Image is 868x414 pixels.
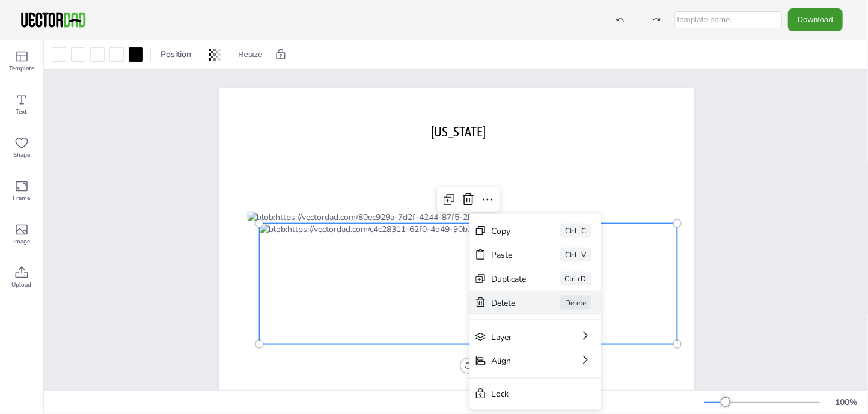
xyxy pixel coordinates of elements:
[16,107,28,117] span: Text
[560,248,591,262] div: Ctrl+V
[491,225,527,236] div: Copy
[431,124,486,139] span: [US_STATE]
[19,11,87,29] img: VectorDad-1.png
[491,249,527,260] div: Paste
[560,296,591,310] div: Delete
[233,45,267,64] button: Resize
[491,297,527,308] div: Delete
[560,224,591,238] div: Ctrl+C
[674,11,782,28] input: template name
[13,193,31,203] span: Frame
[560,272,591,286] div: Ctrl+D
[158,49,194,60] span: Position
[788,8,843,31] button: Download
[13,150,30,160] span: Shape
[13,237,30,246] span: Image
[491,388,562,400] div: Lock
[832,397,861,408] div: 100 %
[491,331,545,342] div: Layer
[12,280,32,290] span: Upload
[491,355,545,367] div: Align
[9,64,34,73] span: Template
[491,273,526,284] div: Duplicate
